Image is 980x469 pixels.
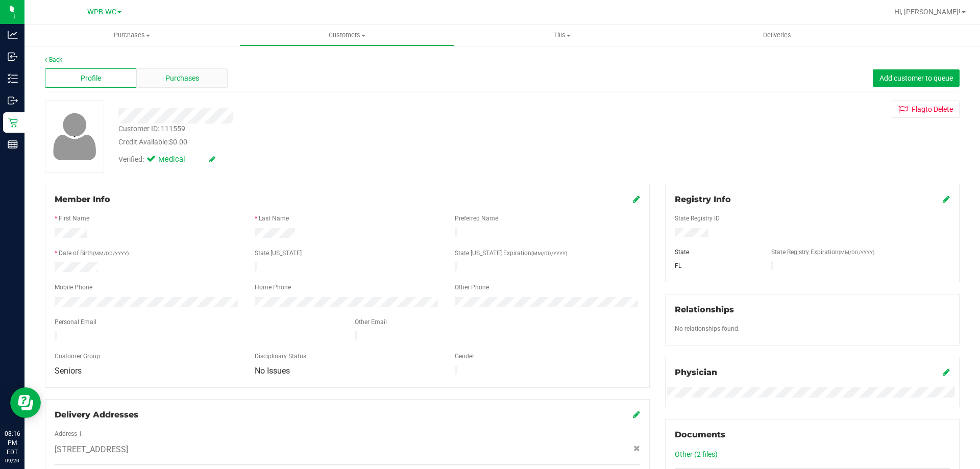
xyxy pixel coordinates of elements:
span: Physician [675,367,717,377]
span: Customers [240,31,454,40]
span: Seniors [55,366,82,376]
label: Last Name [259,214,289,223]
span: (MM/DD/YYYY) [531,251,567,256]
span: [STREET_ADDRESS] [55,443,128,456]
iframe: Resource center [10,387,41,418]
a: Back [45,56,62,63]
span: Tills [455,31,669,40]
img: user-icon.png [48,110,102,163]
inline-svg: Retail [8,117,18,128]
span: Purchases [165,73,199,84]
span: (MM/DD/YYYY) [839,250,874,255]
span: Registry Info [675,194,731,204]
inline-svg: Inbound [8,52,18,62]
p: 09/20 [5,457,20,464]
span: Add customer to queue [879,74,953,82]
button: Flagto Delete [892,101,960,118]
span: Documents [675,430,725,439]
label: Mobile Phone [55,283,92,292]
label: Gender [455,352,474,361]
label: Other Email [355,317,387,327]
span: No Issues [255,366,290,376]
label: State Registry ID [675,214,720,223]
span: Medical [158,154,199,165]
span: $0.00 [169,138,187,146]
inline-svg: Reports [8,139,18,150]
label: State [US_STATE] Expiration [455,249,567,258]
span: Profile [81,73,101,84]
span: Relationships [675,305,734,314]
label: State [US_STATE] [255,249,302,258]
p: 08:16 PM EDT [5,429,20,457]
div: FL [667,261,764,270]
button: Add customer to queue [873,69,960,87]
inline-svg: Inventory [8,73,18,84]
label: Preferred Name [455,214,498,223]
div: Customer ID: 111559 [118,124,185,134]
label: State Registry Expiration [771,248,874,257]
a: Other (2 files) [675,450,718,458]
div: Credit Available: [118,137,568,147]
a: Purchases [24,24,239,46]
a: Customers [239,24,454,46]
span: Hi, [PERSON_NAME]! [894,8,961,16]
a: Tills [454,24,669,46]
label: Disciplinary Status [255,352,306,361]
span: WPB WC [87,8,116,16]
label: Customer Group [55,352,100,361]
label: Other Phone [455,283,489,292]
a: Deliveries [670,24,885,46]
label: Personal Email [55,317,96,327]
span: Deliveries [749,31,805,40]
span: Delivery Addresses [55,410,138,419]
div: State [667,248,764,257]
inline-svg: Outbound [8,95,18,106]
label: Home Phone [255,283,291,292]
span: (MM/DD/YYYY) [93,251,129,256]
div: Verified: [118,154,215,165]
span: Purchases [24,31,239,40]
label: First Name [59,214,89,223]
label: No relationships found. [675,324,740,333]
span: Member Info [55,194,110,204]
inline-svg: Analytics [8,30,18,40]
label: Date of Birth [59,249,129,258]
label: Address 1: [55,429,84,438]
